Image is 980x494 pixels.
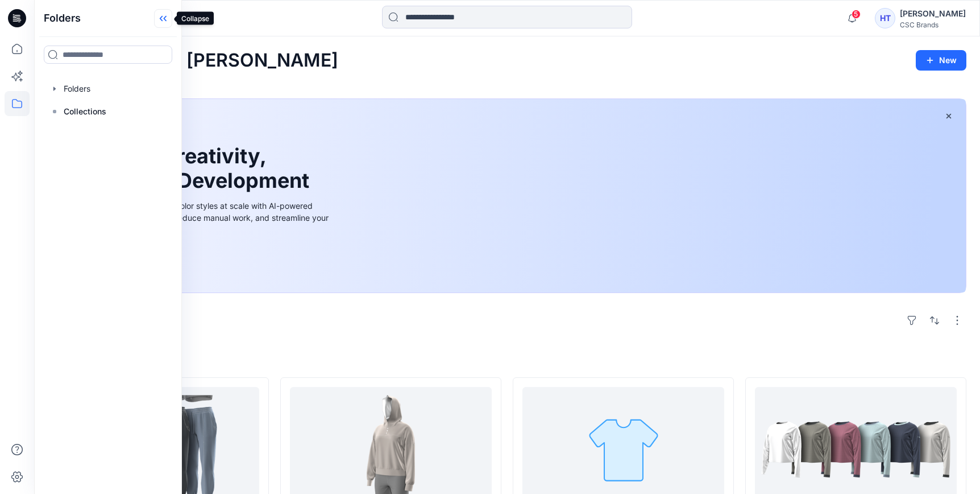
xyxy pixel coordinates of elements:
button: New [916,50,966,71]
span: 5 [852,10,861,19]
div: HT [875,8,895,28]
div: Explore ideas faster and recolor styles at scale with AI-powered tools that boost creativity, red... [76,200,331,236]
div: CSC Brands [900,20,966,29]
a: Discover more [76,249,331,272]
p: Collections [64,105,106,118]
h2: Welcome back, [PERSON_NAME] [48,50,338,71]
div: [PERSON_NAME] [900,7,966,20]
h1: Unleash Creativity, Speed Up Development [76,144,314,193]
h4: Styles [48,352,966,366]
